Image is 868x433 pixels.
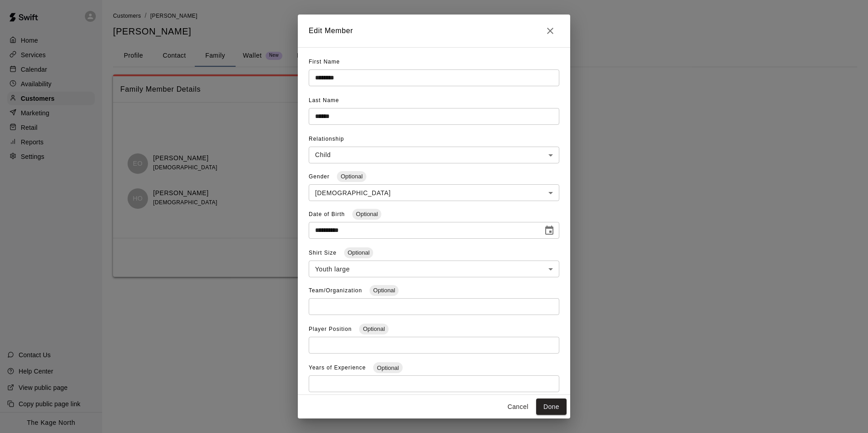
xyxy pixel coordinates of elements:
[373,364,402,371] span: Optional
[309,184,559,201] div: [DEMOGRAPHIC_DATA]
[309,364,368,371] span: Years of Experience
[298,15,570,47] h2: Edit Member
[309,147,559,163] div: Child
[536,399,567,415] button: Done
[309,326,354,332] span: Player Position
[352,211,381,217] span: Optional
[344,249,373,256] span: Optional
[309,173,331,180] span: Gender
[309,97,339,103] span: Last Name
[309,287,364,294] span: Team/Organization
[359,325,388,332] span: Optional
[309,136,344,142] span: Relationship
[309,250,339,256] span: Shirt Size
[309,59,340,65] span: First Name
[337,173,366,180] span: Optional
[541,22,559,40] button: Close
[309,211,347,217] span: Date of Birth
[503,399,533,415] button: Cancel
[370,287,399,294] span: Optional
[540,221,558,240] button: Choose date, selected date is Mar 1, 2018
[309,261,559,277] div: Youth large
